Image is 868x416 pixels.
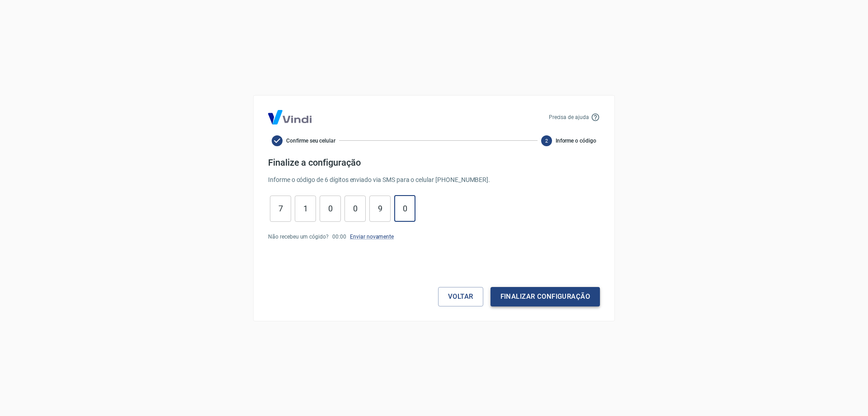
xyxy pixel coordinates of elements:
a: Enviar novamente [350,234,394,240]
span: Informe o código [556,137,596,145]
span: Confirme seu celular [286,137,335,145]
button: Voltar [438,287,483,306]
p: Precisa de ajuda [549,113,589,121]
p: 00 : 00 [332,233,346,241]
text: 2 [545,138,548,143]
p: Informe o código de 6 dígitos enviado via SMS para o celular [PHONE_NUMBER] . [268,175,600,185]
img: Logo Vind [268,110,311,124]
button: Finalizar configuração [491,287,600,306]
h4: Finalize a configuração [268,157,600,168]
p: Não recebeu um cógido? [268,233,329,241]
